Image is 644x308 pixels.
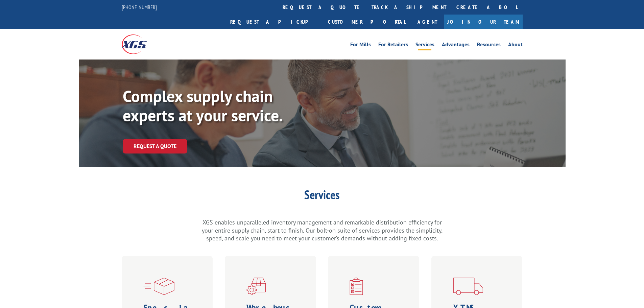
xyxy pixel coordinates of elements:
a: Request a pickup [225,15,323,29]
a: Resources [477,42,501,49]
img: xgs-icon-transportation-forms-red [453,278,483,295]
a: Services [415,42,434,49]
p: Complex supply chain experts at your service. [123,87,326,125]
a: Customer Portal [323,15,411,29]
h1: Services [200,189,444,204]
a: Agent [411,15,444,29]
a: Join Our Team [444,15,523,29]
a: Request a Quote [123,139,187,153]
a: Advantages [442,42,470,49]
img: xgs-icon-warehouseing-cutting-fulfillment-red [246,278,266,295]
p: XGS enables unparalleled inventory management and remarkable distribution efficiency for your ent... [200,218,444,242]
a: For Retailers [378,42,408,49]
a: About [508,42,523,49]
a: For Mills [350,42,371,49]
img: xgs-icon-specialized-ltl-red [143,278,174,295]
a: [PHONE_NUMBER] [122,4,157,10]
img: xgs-icon-custom-logistics-solutions-red [350,278,363,295]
